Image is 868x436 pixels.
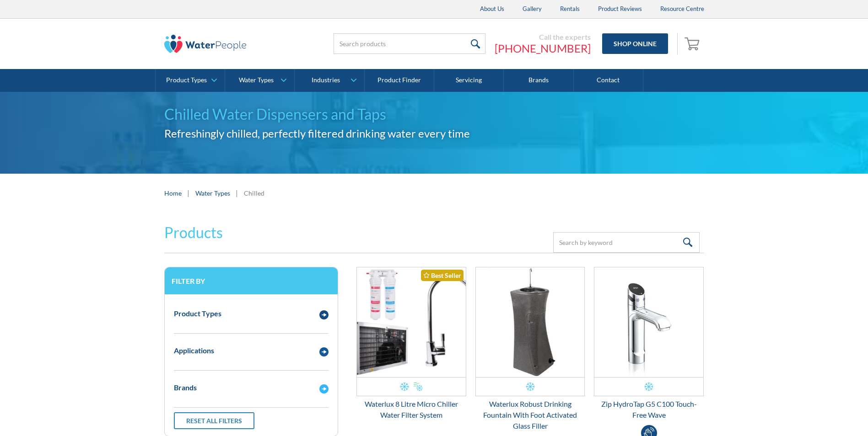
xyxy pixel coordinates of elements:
[594,267,703,377] img: Zip HydroTap G5 C100 Touch-Free Wave
[164,188,182,198] a: Home
[602,33,668,54] a: Shop Online
[225,69,294,92] a: Water Types
[594,399,704,420] div: Zip HydroTap G5 C100 Touch-Free Wave
[195,188,230,198] a: Water Types
[164,125,704,142] h2: Refreshingly chilled, perfectly filtered drinking water every time
[682,33,704,55] a: Open empty cart
[495,42,591,55] a: [PHONE_NUMBER]
[357,267,466,377] img: Waterlux 8 Litre Micro Chiller Water Filter System
[475,267,585,431] a: Waterlux Robust Drinking Fountain With Foot Activated Glass FillerWaterlux Robust Drinking Founta...
[685,36,702,51] img: shopping cart
[356,267,466,420] a: Waterlux 8 Litre Micro Chiller Water Filter SystemBest SellerWaterlux 8 Litre Micro Chiller Water...
[164,222,223,244] h2: Products
[164,35,247,53] img: The Water People
[434,69,504,92] a: Servicing
[356,399,466,420] div: Waterlux 8 Litre Micro Chiller Water Filter System
[244,188,264,198] div: Chilled
[334,33,485,54] input: Search products
[312,76,340,84] div: Industries
[365,69,434,92] a: Product Finder
[164,103,704,125] h1: Chilled Water Dispensers and Taps
[574,69,643,92] a: Contact
[172,276,331,285] h3: Filter by
[504,69,573,92] a: Brands
[475,399,585,431] div: Waterlux Robust Drinking Fountain With Foot Activated Glass Filler
[495,32,591,42] div: Call the experts
[295,69,364,92] a: Industries
[186,187,191,198] div: |
[174,412,254,429] a: Reset all filters
[476,267,585,377] img: Waterlux Robust Drinking Fountain With Foot Activated Glass Filler
[594,267,704,420] a: Zip HydroTap G5 C100 Touch-Free WaveZip HydroTap G5 C100 Touch-Free Wave
[235,187,239,198] div: |
[239,76,274,84] div: Water Types
[553,232,700,253] input: Search by keyword
[174,308,221,319] div: Product Types
[174,382,197,393] div: Brands
[174,345,214,356] div: Applications
[421,270,464,281] div: Best Seller
[166,76,207,84] div: Product Types
[156,69,225,92] a: Product Types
